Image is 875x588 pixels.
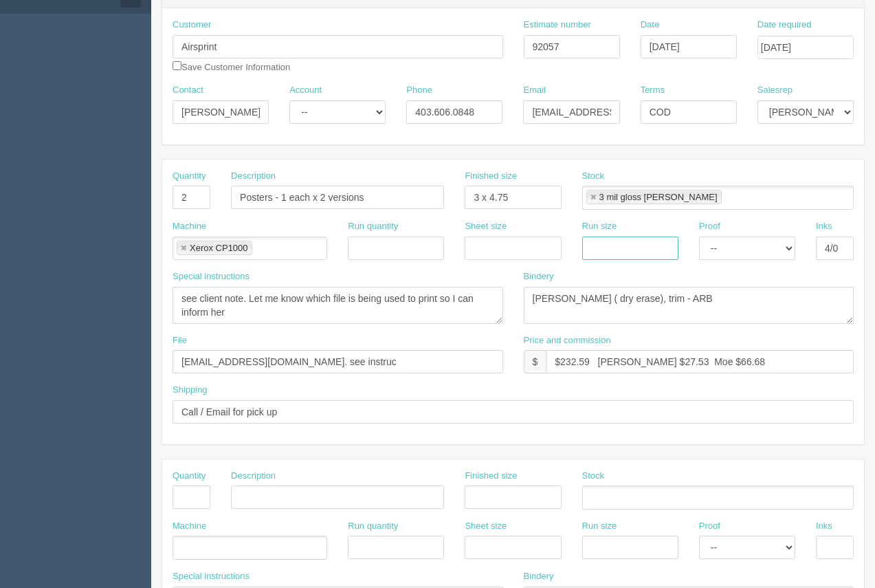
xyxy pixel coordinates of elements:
textarea: [PERSON_NAME](3mil gloss), trim, die cut - ARB ( same dies as St. [PERSON_NAME] High) [524,287,854,324]
label: Contact [173,84,203,97]
label: Quantity [173,170,206,183]
div: Xerox CP1000 [190,243,248,252]
label: Finished size [465,170,517,183]
label: Run quantity [348,520,398,533]
textarea: Number from 201-300. No YYZ in front of numbers. Numbers Only. [173,287,503,324]
div: Save Customer Information [173,19,503,74]
label: Phone [406,84,432,97]
label: Finished size [465,470,517,483]
label: Stock [582,170,605,183]
label: Sheet size [465,520,507,533]
label: Account [289,84,322,97]
label: Run size [582,520,617,533]
label: Date required [757,19,812,32]
label: Sheet size [465,220,507,233]
label: Date [641,19,659,32]
label: Bindery [524,570,554,583]
label: Special instructions [173,570,250,583]
label: Quantity [173,470,206,483]
label: Description [231,470,276,483]
input: Enter customer name [173,35,503,58]
label: Stock [582,470,605,483]
label: Machine [173,220,206,233]
div: $ [524,350,546,373]
label: Terms [641,84,665,97]
div: 3 mil gloss [PERSON_NAME] [599,193,718,202]
label: Inks [816,220,832,233]
label: Estimate number [524,19,591,32]
label: Bindery [524,270,554,283]
label: Price and commission [524,334,611,347]
label: Machine [173,520,206,533]
label: Customer [173,19,211,32]
label: Run quantity [348,220,398,233]
label: Special instructions [173,270,250,283]
label: Proof [699,520,720,533]
label: Shipping [173,384,208,397]
label: Proof [699,220,720,233]
label: Run size [582,220,617,233]
label: Description [231,170,276,183]
label: Salesrep [757,84,793,97]
label: Inks [816,520,832,533]
label: Email [523,84,546,97]
label: File [173,334,187,347]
